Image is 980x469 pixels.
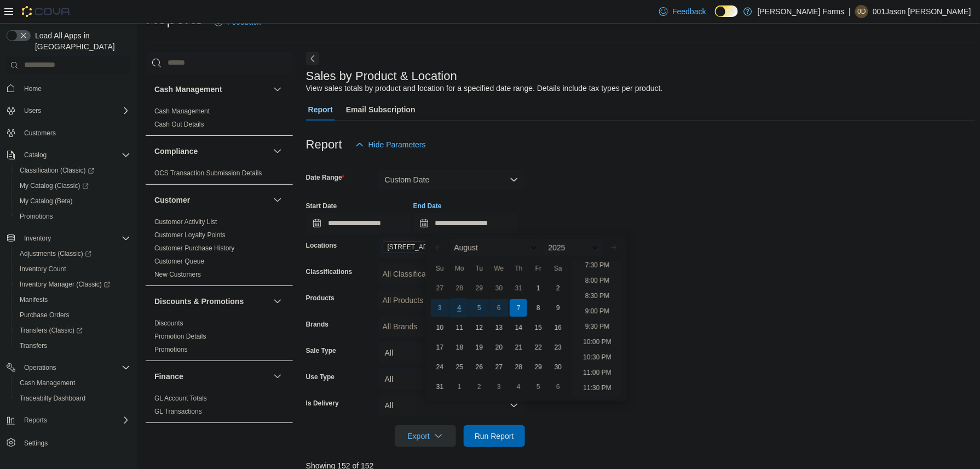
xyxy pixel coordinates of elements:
[15,164,99,177] a: Classification (Classic)
[579,381,615,394] li: 11:30 PM
[154,333,206,340] a: Promotion Details
[271,295,284,308] button: Discounts & Promotions
[146,215,293,285] div: Customer
[154,231,226,239] a: Customer Loyalty Points
[154,169,262,177] a: OCS Transaction Submission Details
[306,83,663,94] div: View sales totals by product and location for a specified date range. Details include tax types p...
[15,179,130,192] span: My Catalog (Classic)
[11,307,135,323] button: Purchase Orders
[154,296,269,307] button: Discounts & Promotions
[451,260,468,277] div: Mo
[451,358,468,376] div: day-25
[20,341,47,350] span: Transfers
[430,239,447,256] button: Previous Month
[15,324,87,337] a: Transfers (Classic)
[154,345,188,354] span: Promotions
[548,243,565,252] span: 2025
[715,5,738,17] input: Dark Mode
[549,378,567,396] div: day-6
[11,338,135,353] button: Transfers
[154,120,204,129] span: Cash Out Details
[549,339,567,356] div: day-23
[306,173,345,182] label: Date Range
[15,376,130,390] span: Cash Management
[11,375,135,391] button: Cash Management
[146,392,293,422] div: Finance
[15,324,130,337] span: Transfers (Classic)
[2,434,135,450] button: Settings
[11,261,135,277] button: Inventory Count
[2,81,135,96] button: Home
[306,267,353,276] label: Classifications
[378,394,525,416] button: All
[306,320,328,329] label: Brands
[154,107,210,116] span: Cash Management
[20,326,83,335] span: Transfers (Classic)
[154,346,188,353] a: Promotions
[529,299,547,317] div: day-8
[490,279,508,297] div: day-30
[351,134,430,156] button: Hide Parameters
[154,146,198,157] h3: Compliance
[11,163,135,178] a: Classification (Classic)
[154,244,235,252] a: Customer Purchase History
[581,259,614,272] li: 7:30 PM
[20,414,130,427] span: Reports
[15,262,130,276] span: Inventory Count
[20,361,130,374] span: Operations
[758,5,845,18] p: [PERSON_NAME] Farms
[20,212,53,221] span: Promotions
[15,293,52,306] a: Manifests
[510,378,527,396] div: day-4
[20,127,60,140] a: Customers
[15,339,51,352] a: Transfers
[529,319,547,336] div: day-15
[549,358,567,376] div: day-30
[454,243,478,252] span: August
[146,105,293,135] div: Cash Management
[470,319,488,336] div: day-12
[154,394,207,402] a: GL Account Totals
[2,413,135,428] button: Reports
[655,1,710,22] a: Feedback
[20,148,130,162] span: Catalog
[306,70,457,83] h3: Sales by Product & Location
[15,179,93,192] a: My Catalog (Classic)
[470,279,488,297] div: day-29
[20,232,130,245] span: Inventory
[858,5,866,18] span: 0D
[24,439,48,448] span: Settings
[431,339,448,356] div: day-17
[2,360,135,375] button: Operations
[15,262,71,276] a: Inventory Count
[306,213,411,234] input: Press the down key to open a popover containing a calendar.
[549,279,567,297] div: day-2
[308,99,333,121] span: Report
[529,260,547,277] div: Fr
[22,6,71,17] img: Cova
[572,261,622,397] ul: Time
[20,249,91,258] span: Adjustments (Classic)
[2,103,135,118] button: Users
[20,166,94,175] span: Classification (Classic)
[154,169,262,178] span: OCS Transaction Submission Details
[529,378,547,396] div: day-5
[395,425,456,447] button: Export
[431,279,448,297] div: day-27
[470,260,488,277] div: Tu
[154,244,235,253] span: Customer Purchase History
[605,239,622,256] button: Next month
[15,210,57,223] a: Promotions
[306,138,342,151] h3: Report
[449,239,541,256] div: Button. Open the month selector. August is currently selected.
[20,280,110,289] span: Inventory Manager (Classic)
[529,279,547,297] div: day-1
[306,373,335,381] label: Use Type
[154,218,217,226] a: Customer Activity List
[11,277,135,292] a: Inventory Manager (Classic)
[24,363,56,372] span: Operations
[15,392,130,405] span: Traceabilty Dashboard
[306,346,336,355] label: Sale Type
[15,278,130,291] span: Inventory Manager (Classic)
